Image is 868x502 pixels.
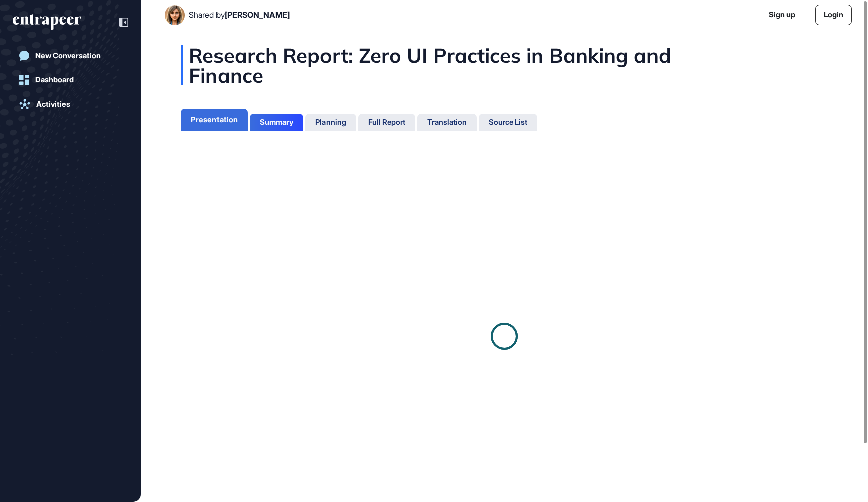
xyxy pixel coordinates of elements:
div: Research Report: Zero UI Practices in Banking and Finance [181,45,828,85]
img: User Image [165,5,185,25]
div: Full Report [368,118,405,127]
div: Source List [489,118,527,127]
div: New Conversation [35,51,101,60]
div: Planning [315,118,346,127]
a: Sign up [769,9,795,21]
a: Login [815,5,852,25]
div: entrapeer-logo [13,14,81,30]
div: Activities [36,99,70,109]
div: Presentation [191,115,238,124]
div: Shared by [189,10,290,20]
span: [PERSON_NAME] [225,10,290,20]
div: Translation [427,118,467,127]
div: Dashboard [35,75,74,84]
div: Summary [260,118,293,127]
